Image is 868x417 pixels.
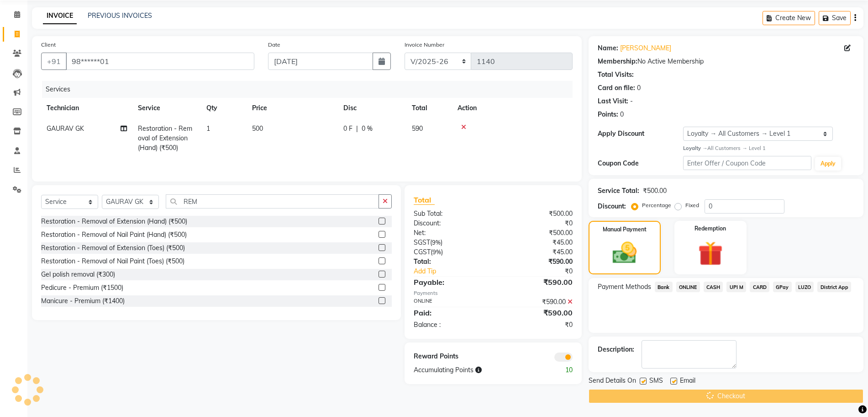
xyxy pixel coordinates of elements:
div: Last Visit: [598,96,628,106]
div: Card on file: [598,83,635,93]
div: Points: [598,110,618,119]
div: Total Visits: [598,70,634,80]
div: ₹590.00 [493,307,579,318]
label: Manual Payment [603,225,647,234]
span: CGST [414,248,431,256]
div: ( ) [407,247,493,257]
div: 10 [536,365,579,375]
span: CASH [704,282,723,292]
button: +91 [41,53,67,70]
div: Pedicure - Premium (₹1500) [41,283,123,293]
div: Discount: [598,202,626,211]
span: 1 [206,124,210,133]
span: District App [817,282,851,292]
label: Client [41,41,56,49]
a: INVOICE [43,8,77,24]
span: Email [680,376,695,387]
label: Fixed [685,201,699,209]
label: Redemption [694,225,726,233]
div: Sub Total: [407,209,493,219]
a: [PERSON_NAME] [620,43,671,53]
div: ₹590.00 [493,257,579,267]
div: Restoration - Removal of Nail Paint (Hand) (₹500) [41,230,187,240]
span: UPI M [726,282,746,292]
div: ₹45.00 [493,238,579,247]
span: GAURAV GK [47,124,84,133]
span: Restoration - Removal of Extension (Hand) (₹500) [138,124,192,152]
div: ₹45.00 [493,247,579,257]
span: 0 % [362,124,373,134]
img: _gift.svg [690,238,731,269]
div: Restoration - Removal of Nail Paint (Toes) (₹500) [41,257,184,266]
div: ₹0 [507,267,579,276]
div: Payable: [407,277,493,288]
div: ONLINE [407,297,493,307]
div: ₹590.00 [493,297,579,307]
div: ₹500.00 [643,186,667,196]
div: Total: [407,257,493,267]
div: 0 [637,83,641,93]
div: Membership: [598,57,637,66]
th: Total [406,98,452,118]
div: Restoration - Removal of Extension (Toes) (₹500) [41,243,185,253]
div: Name: [598,43,618,53]
span: 0 F [343,124,352,134]
div: Paid: [407,307,493,318]
span: GPay [773,282,792,292]
span: Total [414,195,435,205]
div: Balance : [407,320,493,330]
div: Restoration - Removal of Extension (Hand) (₹500) [41,217,187,226]
span: 500 [252,124,263,133]
input: Enter Offer / Coupon Code [683,156,811,170]
div: ( ) [407,238,493,247]
div: Service Total: [598,186,639,196]
th: Qty [201,98,247,118]
span: Send Details On [589,376,636,387]
div: Reward Points [407,352,493,362]
input: Search or Scan [166,194,379,208]
button: Create New [763,11,815,25]
th: Technician [41,98,132,118]
th: Price [247,98,338,118]
button: Apply [815,157,841,171]
span: Payment Methods [598,282,651,292]
div: ₹0 [493,320,579,330]
a: PREVIOUS INVOICES [88,11,152,20]
th: Action [452,98,573,118]
span: 9% [432,248,441,256]
span: SGST [414,238,430,246]
label: Date [268,41,280,49]
span: ONLINE [676,282,700,292]
div: Payments [414,289,573,297]
strong: Loyalty → [683,145,707,151]
div: Accumulating Points [407,365,537,375]
label: Invoice Number [405,41,444,49]
div: ₹0 [493,219,579,228]
div: All Customers → Level 1 [683,144,854,152]
div: Net: [407,228,493,238]
a: Add Tip [407,267,508,276]
div: ₹500.00 [493,228,579,238]
th: Service [132,98,201,118]
div: Description: [598,345,634,354]
button: Save [819,11,851,25]
label: Percentage [642,201,671,209]
div: 0 [620,110,624,119]
span: SMS [649,376,663,387]
span: CARD [750,282,769,292]
span: Bank [655,282,673,292]
div: Coupon Code [598,159,683,168]
span: | [356,124,358,134]
div: Discount: [407,219,493,228]
span: 9% [432,239,441,246]
th: Disc [338,98,406,118]
span: 590 [412,124,423,133]
div: Manicure - Premium (₹1400) [41,296,125,306]
div: Gel polish removal (₹300) [41,270,115,279]
div: ₹590.00 [493,277,579,288]
div: No Active Membership [598,57,854,66]
img: _cash.svg [605,239,644,267]
div: Services [42,81,579,98]
div: Apply Discount [598,129,683,139]
div: - [630,96,633,106]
